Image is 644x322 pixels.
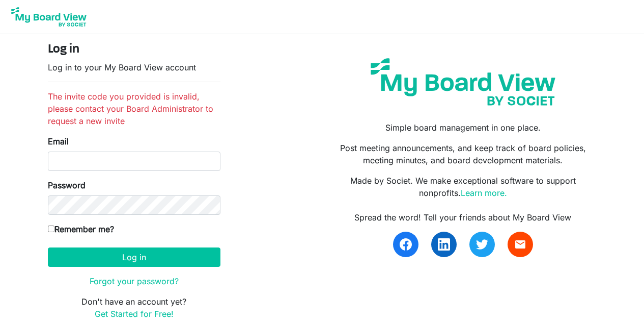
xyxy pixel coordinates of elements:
[329,211,596,224] div: Spread the word! Tell your friends about My Board View
[48,42,220,57] h4: Log in
[476,238,488,251] img: twitter.svg
[438,238,450,251] img: linkedin.svg
[363,51,563,113] img: my-board-view-societ.svg
[48,295,220,320] p: Don't have an account yet?
[90,276,179,286] a: Forgot your password?
[48,135,69,147] label: Email
[508,232,533,257] a: email
[400,238,412,251] img: facebook.svg
[329,175,596,199] p: Made by Societ. We make exceptional software to support nonprofits.
[48,90,220,127] li: The invite code you provided is invalid, please contact your Board Administrator to request a new...
[329,121,596,134] p: Simple board management in one place.
[48,223,114,235] label: Remember me?
[95,309,174,319] a: Get Started for Free!
[514,238,526,251] span: email
[48,61,220,73] p: Log in to your My Board View account
[461,188,507,198] a: Learn more.
[48,226,54,232] input: Remember me?
[48,179,86,191] label: Password
[329,142,596,166] p: Post meeting announcements, and keep track of board policies, meeting minutes, and board developm...
[8,4,90,30] img: My Board View Logo
[48,247,220,267] button: Log in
